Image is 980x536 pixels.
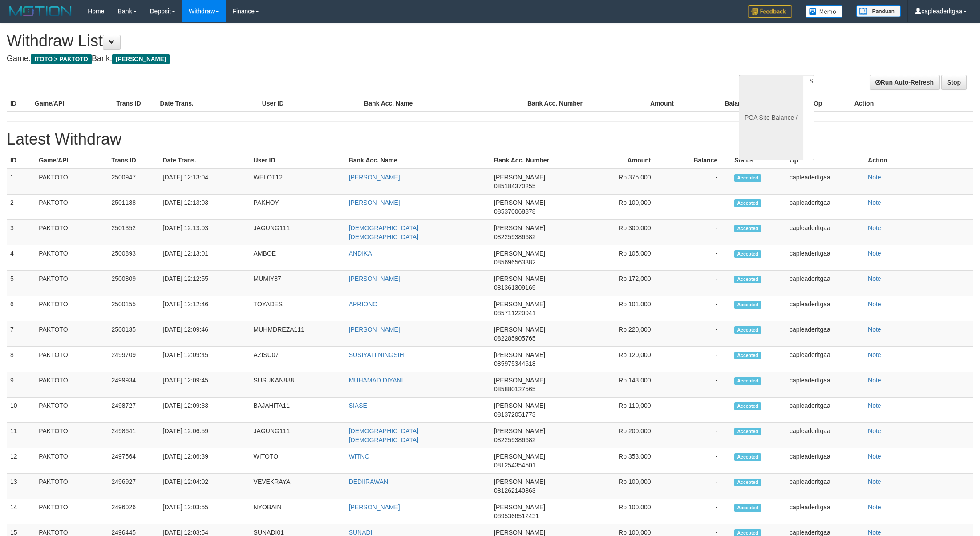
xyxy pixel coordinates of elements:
[250,347,345,372] td: AZISU07
[786,423,864,448] td: capleaderltgaa
[868,275,881,282] a: Note
[868,427,881,434] a: Note
[7,321,35,347] td: 7
[35,499,108,524] td: PAKTOTO
[734,250,761,258] span: Accepted
[159,372,250,398] td: [DATE] 12:09:45
[108,499,159,524] td: 2496026
[35,423,108,448] td: PAKTOTO
[35,448,108,474] td: PAKTOTO
[108,423,159,448] td: 2498641
[349,504,400,511] a: [PERSON_NAME]
[490,152,586,169] th: Bank Acc. Number
[494,250,545,257] span: [PERSON_NAME]
[786,321,864,347] td: capleaderltgaa
[7,169,35,195] td: 1
[734,377,761,385] span: Accepted
[868,377,881,384] a: Note
[250,195,345,220] td: PAKHOY
[7,499,35,524] td: 14
[586,152,664,169] th: Amount
[7,32,644,50] h1: Withdraw List
[868,300,881,308] a: Note
[108,220,159,245] td: 2501352
[349,199,400,206] a: [PERSON_NAME]
[349,351,404,358] a: SUSIYATI NINGSIH
[868,199,881,206] a: Note
[494,275,545,282] span: [PERSON_NAME]
[786,271,864,296] td: capleaderltgaa
[349,300,378,308] a: APRIONO
[786,474,864,499] td: capleaderltgaa
[494,300,545,308] span: [PERSON_NAME]
[31,95,113,112] th: Game/API
[108,152,159,169] th: Trans ID
[349,478,388,485] a: DEDIIRAWAN
[868,174,881,181] a: Note
[664,448,731,474] td: -
[524,95,605,112] th: Bank Acc. Number
[494,326,545,333] span: [PERSON_NAME]
[108,245,159,271] td: 2500893
[159,474,250,499] td: [DATE] 12:04:02
[786,152,864,169] th: Op
[7,95,31,112] th: ID
[108,296,159,321] td: 2500155
[734,326,761,334] span: Accepted
[7,152,35,169] th: ID
[664,499,731,524] td: -
[586,372,664,398] td: Rp 143,000
[605,95,687,112] th: Amount
[586,195,664,220] td: Rp 100,000
[113,95,156,112] th: Trans ID
[7,398,35,423] td: 10
[259,95,360,112] th: User ID
[586,296,664,321] td: Rp 101,000
[664,398,731,423] td: -
[159,245,250,271] td: [DATE] 12:13:01
[7,220,35,245] td: 3
[664,321,731,347] td: -
[734,276,761,283] span: Accepted
[494,427,545,434] span: [PERSON_NAME]
[494,529,545,536] span: [PERSON_NAME]
[786,398,864,423] td: capleaderltgaa
[864,152,973,169] th: Action
[35,152,108,169] th: Game/API
[494,453,545,460] span: [PERSON_NAME]
[108,372,159,398] td: 2499934
[159,220,250,245] td: [DATE] 12:13:03
[734,479,761,486] span: Accepted
[734,174,761,182] span: Accepted
[349,250,372,257] a: ANDIKA
[494,224,545,231] span: [PERSON_NAME]
[851,95,973,112] th: Action
[250,423,345,448] td: JAGUNG111
[250,474,345,499] td: VEVEKRAYA
[868,529,881,536] a: Note
[35,372,108,398] td: PAKTOTO
[349,453,370,460] a: WITNO
[868,326,881,333] a: Note
[250,169,345,195] td: WELOT12
[664,372,731,398] td: -
[786,220,864,245] td: capleaderltgaa
[786,296,864,321] td: capleaderltgaa
[112,54,170,64] span: [PERSON_NAME]
[349,377,403,384] a: MUHAMAD DIYANI
[349,427,419,443] a: [DEMOGRAPHIC_DATA] [DEMOGRAPHIC_DATA]
[786,245,864,271] td: capleaderltgaa
[7,448,35,474] td: 12
[586,423,664,448] td: Rp 200,000
[7,296,35,321] td: 6
[494,208,535,215] span: 085370068878
[868,250,881,257] a: Note
[108,474,159,499] td: 2496927
[494,436,535,443] span: 082259386682
[250,245,345,271] td: AMBOE
[159,195,250,220] td: [DATE] 12:13:03
[810,95,851,112] th: Op
[35,245,108,271] td: PAKTOTO
[35,296,108,321] td: PAKTOTO
[868,504,881,511] a: Note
